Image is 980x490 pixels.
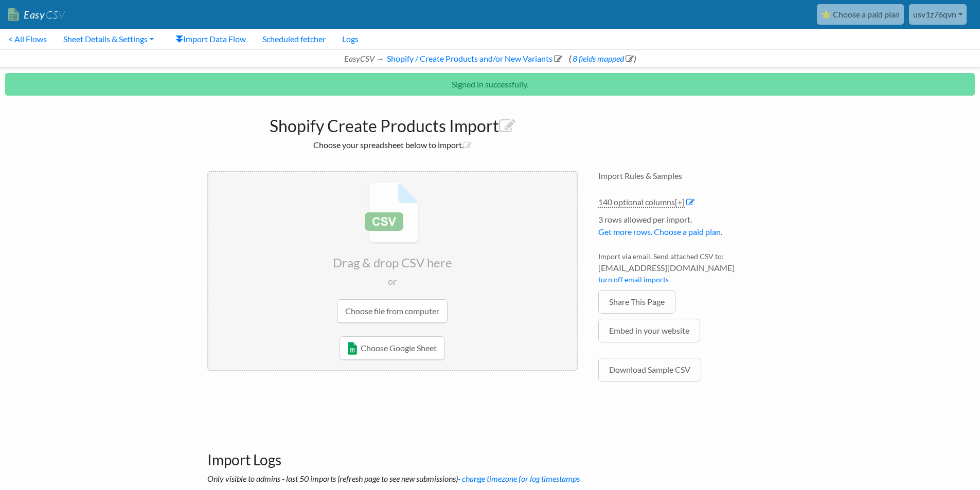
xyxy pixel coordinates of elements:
p: Signed in successfully. [5,73,975,96]
a: 8 fields mapped [571,53,634,63]
i: EasyCSV → [344,53,384,63]
a: Scheduled fetcher [254,29,334,49]
a: Share This Page [598,290,675,314]
li: Import via email. Send attached CSV to: [598,251,773,290]
h3: Import Logs [207,426,773,469]
a: EasyCSV [8,4,65,25]
a: Download Sample CSV [598,358,701,382]
a: ⭐ Choose a paid plan [817,4,904,25]
a: - change timezone for log timestamps [458,474,580,483]
a: Embed in your website [598,319,700,342]
a: 140 optional columns[+] [598,197,685,208]
a: Sheet Details & Settings [55,29,162,49]
span: ( ) [569,53,636,63]
a: Shopify / Create Products and/or New Variants [385,53,562,63]
h4: Import Rules & Samples [598,171,773,180]
li: 3 rows allowed per import. [598,213,773,243]
span: [EMAIL_ADDRESS][DOMAIN_NAME] [598,262,773,274]
a: turn off email imports [598,275,669,284]
h2: Choose your spreadsheet below to import. [207,140,578,150]
span: CSV [45,8,65,21]
a: Choose Google Sheet [340,336,445,360]
a: Logs [334,29,367,49]
a: Get more rows. Choose a paid plan. [598,227,722,237]
h1: Shopify Create Products Import [207,111,578,136]
a: usv1z76qvn [909,4,967,25]
span: [+] [675,197,685,207]
i: Only visible to admins - last 50 imports (refresh page to see new submissions) [207,474,580,483]
a: Import Data Flow [167,29,254,49]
